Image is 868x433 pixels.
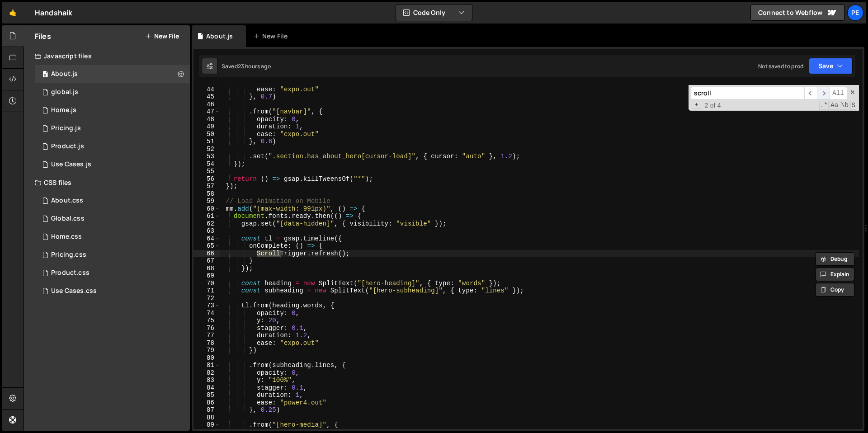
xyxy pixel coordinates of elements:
div: Not saved to prod [758,62,803,70]
button: Save [809,58,853,74]
input: Search for [691,87,804,100]
div: Pricing.js [51,124,81,132]
div: 64 [193,235,220,243]
div: Home.css [51,233,82,241]
div: 16572/45211.js [35,137,190,155]
div: global.js [51,88,78,96]
div: 74 [193,310,220,317]
div: 16572/45431.css [35,246,190,264]
div: Saved [222,62,271,70]
div: 70 [193,280,220,287]
div: 47 [193,108,220,116]
span: ​ [817,87,830,100]
div: 57 [193,183,220,190]
span: Toggle Replace mode [692,101,701,109]
span: Alt-Enter [829,87,847,100]
div: New File [253,32,291,41]
div: Pricing.css [51,251,86,259]
div: 60 [193,205,220,213]
div: 52 [193,146,220,153]
div: 56 [193,175,220,183]
div: Use Cases.js [51,160,91,169]
div: 50 [193,131,220,138]
div: 81 [193,362,220,369]
div: 66 [193,250,220,258]
div: 16572/45051.js [35,101,190,119]
div: 69 [193,272,220,280]
div: Product.css [51,269,90,277]
div: 67 [193,257,220,265]
div: 62 [193,220,220,228]
div: 44 [193,86,220,94]
div: About.js [51,70,78,78]
div: 16572/45330.css [35,264,190,282]
div: 16572/45332.js [35,155,190,174]
div: Product.js [51,142,84,151]
div: Home.js [51,106,76,114]
div: 87 [193,406,220,414]
div: About.css [51,197,83,205]
div: 61 [193,212,220,220]
div: 89 [193,421,220,429]
div: 59 [193,198,220,205]
div: 84 [193,384,220,392]
div: 46 [193,101,220,108]
div: 16572/45486.js [35,65,190,83]
div: 75 [193,317,220,325]
button: New File [145,33,179,40]
div: 58 [193,190,220,198]
div: Javascript files [24,47,190,65]
div: 88 [193,414,220,422]
span: Whole Word Search [840,101,849,110]
div: 79 [193,347,220,354]
div: 82 [193,369,220,377]
div: 80 [193,354,220,362]
span: CaseSensitive Search [830,101,839,110]
div: 16572/45430.js [35,119,190,137]
div: 55 [193,168,220,175]
h2: Files [35,31,51,41]
a: Pe [847,5,863,21]
div: 51 [193,138,220,146]
div: 86 [193,399,220,407]
div: 16572/45487.css [35,192,190,210]
span: Search In Selection [850,101,856,110]
div: 78 [193,339,220,347]
div: Handshaik [35,7,72,18]
div: 45 [193,93,220,101]
div: Use Cases.css [51,287,97,295]
div: 73 [193,302,220,310]
div: 16572/45138.css [35,210,190,228]
span: RegExp Search [819,101,829,110]
div: Global.css [51,215,85,223]
a: Connect to Webflow [750,5,844,21]
div: 16572/45333.css [35,282,190,300]
div: 77 [193,332,220,339]
div: 85 [193,391,220,399]
button: Debug [816,252,854,266]
div: 65 [193,242,220,250]
div: 72 [193,295,220,302]
span: ​ [804,87,817,100]
div: 16572/45061.js [35,83,190,101]
div: About.js [206,32,233,41]
div: 49 [193,123,220,131]
div: 48 [193,116,220,123]
a: 🤙 [2,2,24,24]
div: 68 [193,265,220,273]
div: 83 [193,377,220,384]
span: 0 [42,71,48,79]
button: Copy [816,283,854,297]
div: 54 [193,160,220,168]
div: 53 [193,153,220,160]
div: 63 [193,227,220,235]
div: CSS files [24,174,190,192]
button: Explain [816,268,854,281]
button: Code Only [396,5,472,21]
div: 76 [193,325,220,332]
div: 16572/45056.css [35,228,190,246]
span: 2 of 4 [701,102,725,109]
div: 23 hours ago [238,62,271,70]
div: 71 [193,287,220,295]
